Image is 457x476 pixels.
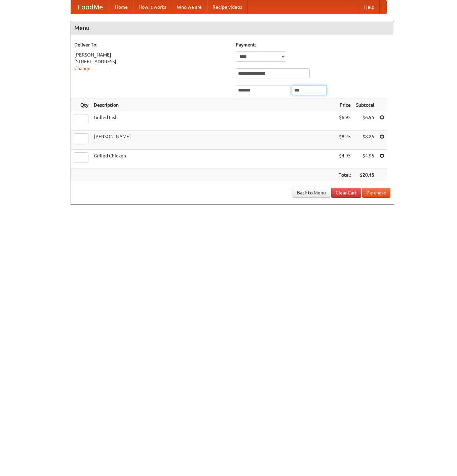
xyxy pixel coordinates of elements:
a: Back to Menu [293,188,330,198]
th: Description [91,99,336,111]
th: $20.15 [353,169,377,181]
a: FoodMe [71,0,110,14]
td: Grilled Chicken [91,150,336,169]
td: $6.95 [336,111,353,131]
h5: Deliver To: [74,41,229,48]
a: Recipe videos [207,0,247,14]
h5: Payment: [236,41,390,48]
td: Grilled Fish [91,111,336,131]
a: Home [110,0,133,14]
a: Help [359,0,380,14]
td: $8.25 [353,131,377,150]
a: Change [74,66,90,71]
a: Who we are [172,0,207,14]
a: Clear Cart [331,188,361,198]
th: Total: [336,169,353,181]
th: Subtotal [353,99,377,111]
td: $4.95 [336,150,353,169]
th: Qty [71,99,91,111]
button: Purchase [362,188,390,198]
div: [STREET_ADDRESS] [74,58,229,65]
a: How it works [133,0,172,14]
td: $6.95 [353,111,377,131]
h4: Menu [71,21,394,35]
td: $4.95 [353,150,377,169]
td: $8.25 [336,131,353,150]
td: [PERSON_NAME] [91,131,336,150]
div: [PERSON_NAME] [74,51,229,58]
th: Price [336,99,353,111]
